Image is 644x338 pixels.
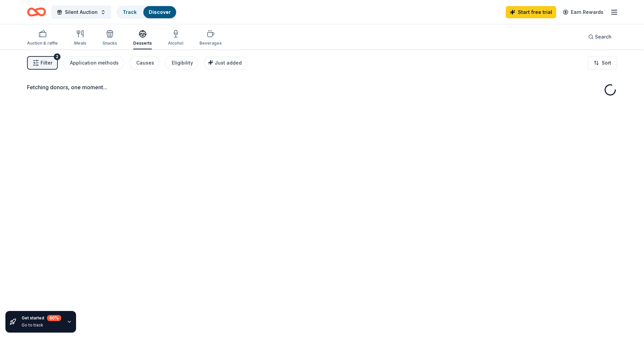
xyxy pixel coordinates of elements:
[199,27,222,49] button: Beverages
[204,56,247,70] button: Just added
[102,27,117,49] button: Snacks
[74,41,86,46] div: Meals
[172,59,193,67] div: Eligibility
[74,27,86,49] button: Meals
[168,41,183,46] div: Alcohol
[117,5,177,19] button: TrackDiscover
[133,27,152,49] button: Desserts
[129,56,160,70] button: Causes
[27,56,58,70] button: Filter2
[47,315,61,321] div: 60 %
[215,60,242,66] span: Just added
[583,30,617,44] button: Search
[27,4,46,20] a: Home
[65,8,98,16] span: Silent Auction
[27,27,58,49] button: Auction & raffle
[63,56,124,70] button: Application methods
[123,9,137,15] a: Track
[149,9,171,15] a: Discover
[165,56,198,70] button: Eligibility
[133,41,152,46] div: Desserts
[602,59,611,67] span: Sort
[22,315,61,321] div: Get started
[559,6,607,18] a: Earn Rewards
[136,59,154,67] div: Causes
[588,56,617,70] button: Sort
[102,41,117,46] div: Snacks
[51,5,111,19] button: Silent Auction
[70,59,119,67] div: Application methods
[27,41,58,46] div: Auction & raffle
[506,6,556,18] a: Start free trial
[41,59,52,67] span: Filter
[54,53,61,60] div: 2
[22,322,61,328] div: Go to track
[168,27,183,49] button: Alcohol
[595,33,612,41] span: Search
[27,83,617,91] div: Fetching donors, one moment...
[199,41,222,46] div: Beverages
